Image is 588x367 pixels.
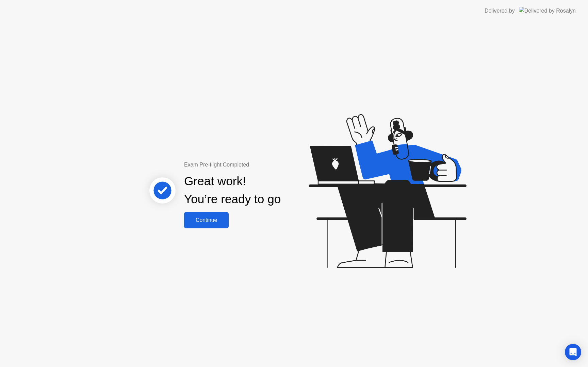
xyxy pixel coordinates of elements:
[184,161,325,169] div: Exam Pre-flight Completed
[184,172,281,208] div: Great work! You’re ready to go
[565,344,581,360] div: Open Intercom Messenger
[519,7,576,15] img: Delivered by Rosalyn
[184,212,229,228] button: Continue
[186,217,227,223] div: Continue
[485,7,515,15] div: Delivered by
